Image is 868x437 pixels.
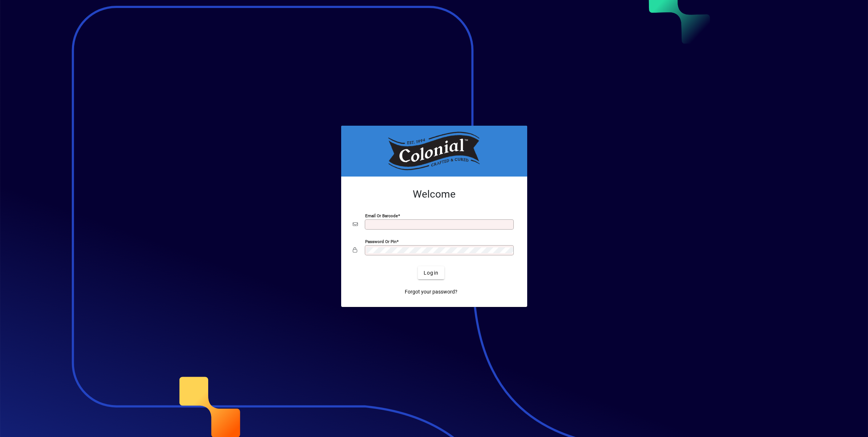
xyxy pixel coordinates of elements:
[402,285,460,298] a: Forgot your password?
[365,239,396,244] mat-label: Password or Pin
[424,269,439,277] span: Login
[418,266,444,279] button: Login
[405,288,457,296] span: Forgot your password?
[353,188,516,201] h2: Welcome
[365,213,398,218] mat-label: Email or Barcode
